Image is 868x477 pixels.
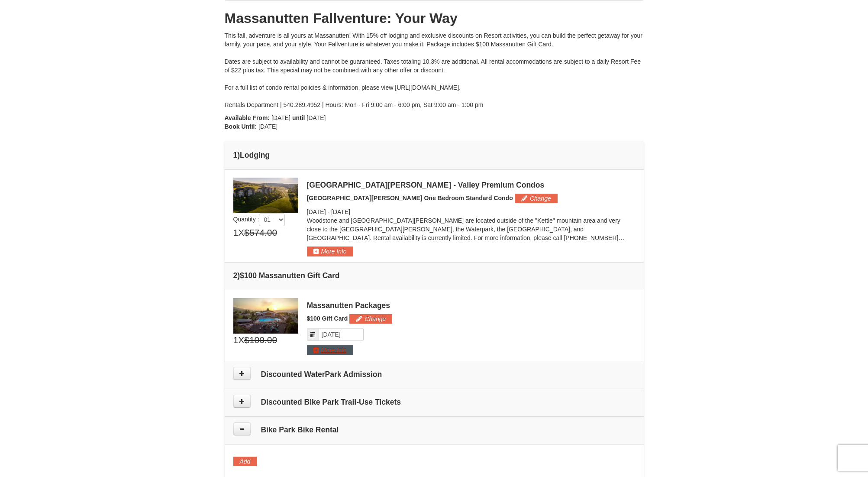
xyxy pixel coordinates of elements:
[515,194,558,203] button: Change
[233,425,635,434] h4: Bike Park Bike Rental
[307,114,326,121] span: [DATE]
[307,301,635,310] div: Massanutten Packages
[233,271,635,280] h4: 2 $100 Massanutten Gift Card
[237,271,240,280] span: )
[233,226,239,239] span: 1
[331,208,350,215] span: [DATE]
[238,226,244,239] span: X
[292,114,305,121] strong: until
[225,123,257,130] strong: Book Until:
[233,298,298,334] img: 6619879-1.jpg
[233,457,257,466] button: Add
[349,314,392,324] button: Change
[327,208,329,215] span: -
[225,10,644,27] h1: Massanutten Fallventure: Your Way
[225,114,270,121] strong: Available From:
[225,31,644,109] div: This fall, adventure is all yours at Massanutten! With 15% off lodging and exclusive discounts on...
[233,216,285,223] span: Quantity :
[233,334,239,347] span: 1
[307,195,513,201] span: [GEOGRAPHIC_DATA][PERSON_NAME] One Bedroom Standard Condo
[271,114,290,121] span: [DATE]
[238,334,244,347] span: X
[244,334,277,347] span: $100.00
[307,345,353,355] button: More Info
[307,315,348,322] span: $100 Gift Card
[307,208,326,215] span: [DATE]
[233,151,635,159] h4: 1 Lodging
[237,151,240,159] span: )
[233,178,298,213] img: 19219041-4-ec11c166.jpg
[233,370,635,379] h4: Discounted WaterPark Admission
[307,216,635,242] p: Woodstone and [GEOGRAPHIC_DATA][PERSON_NAME] are located outside of the "Kettle" mountain area an...
[258,123,278,130] span: [DATE]
[244,226,277,239] span: $574.00
[307,181,635,189] div: [GEOGRAPHIC_DATA][PERSON_NAME] - Valley Premium Condos
[233,398,635,406] h4: Discounted Bike Park Trail-Use Tickets
[307,247,353,256] button: More Info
